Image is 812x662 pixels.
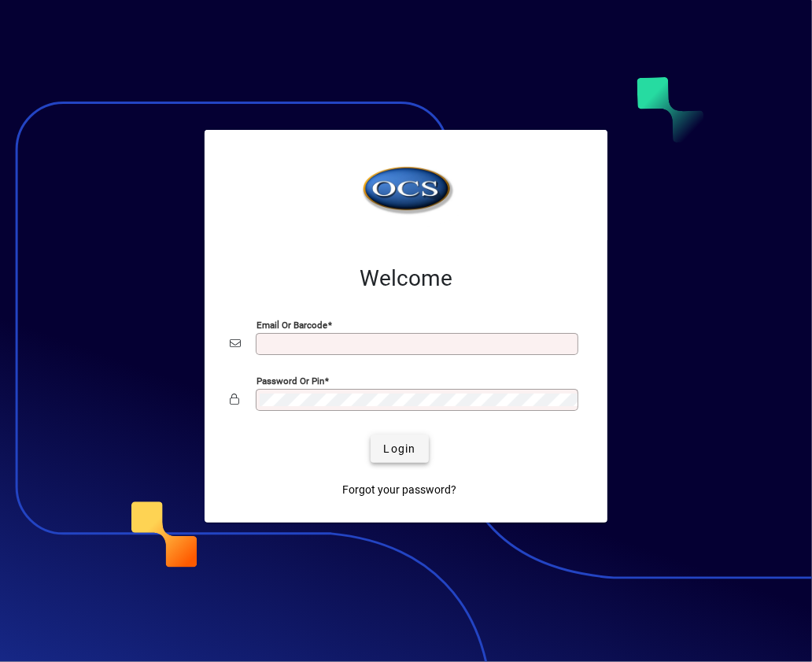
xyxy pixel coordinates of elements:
span: Login [383,441,415,457]
span: Forgot your password? [343,482,457,498]
a: Forgot your password? [337,475,463,504]
h2: Welcome [230,265,582,292]
mat-label: Password or Pin [257,375,324,386]
mat-label: Email or Barcode [257,320,327,331]
button: Login [371,435,428,463]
